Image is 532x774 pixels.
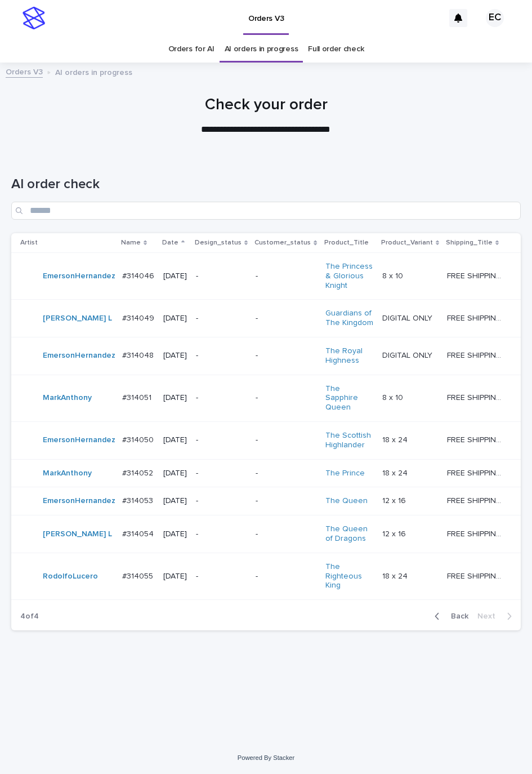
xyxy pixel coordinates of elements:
[11,487,521,515] tr: EmersonHernandez #314053#314053 [DATE]--The Queen 12 x 1612 x 16 FREE SHIPPING - preview in 1-2 b...
[122,494,155,506] p: #314053
[163,351,187,361] p: [DATE]
[382,527,408,539] p: 12 x 16
[43,530,112,539] a: [PERSON_NAME] L
[382,570,410,581] p: 18 x 24
[43,351,115,361] a: EmersonHernandez
[195,237,242,249] p: Design_status
[23,7,45,29] img: stacker-logo-s-only.png
[122,433,156,445] p: #314050
[196,314,247,323] p: -
[43,314,112,323] a: [PERSON_NAME] L
[325,562,373,590] a: The Righteous King
[122,570,155,581] p: #314055
[121,237,141,249] p: Name
[163,469,187,478] p: [DATE]
[382,349,435,361] p: DIGITAL ONLY
[122,269,157,281] p: #314046
[447,433,505,445] p: FREE SHIPPING - preview in 1-2 business days, after your approval delivery will take 5-10 b.d.
[381,237,433,249] p: Product_Variant
[11,459,521,487] tr: MarkAnthony #314052#314052 [DATE]--The Prince 18 x 2418 x 24 FREE SHIPPING - preview in 1-2 busin...
[382,433,410,445] p: 18 x 24
[122,391,154,403] p: #314051
[447,391,505,403] p: FREE SHIPPING - preview in 1-2 business days, after your approval delivery will take 5-10 b.d.
[163,530,187,539] p: [DATE]
[196,572,247,581] p: -
[446,237,493,249] p: Shipping_Title
[196,530,247,539] p: -
[11,300,521,337] tr: [PERSON_NAME] L #314049#314049 [DATE]--Guardians of The Kingdom DIGITAL ONLYDIGITAL ONLY FREE SHI...
[43,272,115,281] a: EmersonHernandez
[486,9,504,27] div: EC
[43,393,92,403] a: MarkAnthony
[196,272,247,281] p: -
[447,269,505,281] p: FREE SHIPPING - preview in 1-2 business days, after your approval delivery will take 5-10 b.d.
[473,611,521,621] button: Next
[11,515,521,553] tr: [PERSON_NAME] L #314054#314054 [DATE]--The Queen of Dragons 12 x 1612 x 16 FREE SHIPPING - previe...
[163,496,187,506] p: [DATE]
[55,65,132,78] p: AI orders in progress
[11,603,48,630] p: 4 of 4
[382,466,410,478] p: 18 x 24
[163,435,187,445] p: [DATE]
[447,312,505,323] p: FREE SHIPPING - preview in 1-2 business days, after your approval delivery will take 5-10 b.d.
[196,351,247,361] p: -
[382,494,408,506] p: 12 x 16
[163,272,187,281] p: [DATE]
[43,572,98,581] a: RodolfoLucero
[325,384,373,412] a: The Sapphire Queen
[256,351,316,361] p: -
[256,572,316,581] p: -
[43,435,115,445] a: EmersonHernandez
[325,469,365,478] a: The Prince
[163,314,187,323] p: [DATE]
[11,553,521,599] tr: RodolfoLucero #314055#314055 [DATE]--The Righteous King 18 x 2418 x 24 FREE SHIPPING - preview in...
[382,391,405,403] p: 8 x 10
[256,393,316,403] p: -
[20,237,38,249] p: Artist
[325,496,368,506] a: The Queen
[238,754,294,761] a: Powered By Stacker
[447,494,505,506] p: FREE SHIPPING - preview in 1-2 business days, after your approval delivery will take 5-10 b.d.
[11,252,521,299] tr: EmersonHernandez #314046#314046 [DATE]--The Princess & Glorious Knight 8 x 108 x 10 FREE SHIPPING...
[11,337,521,375] tr: EmersonHernandez #314048#314048 [DATE]--The Royal Highness DIGITAL ONLYDIGITAL ONLY FREE SHIPPING...
[256,530,316,539] p: -
[447,527,505,539] p: FREE SHIPPING - preview in 1-2 business days, after your approval delivery will take 5-10 b.d.
[325,262,373,290] a: The Princess & Glorious Knight
[11,421,521,459] tr: EmersonHernandez #314050#314050 [DATE]--The Scottish Highlander 18 x 2418 x 24 FREE SHIPPING - pr...
[11,375,521,421] tr: MarkAnthony #314051#314051 [DATE]--The Sapphire Queen 8 x 108 x 10 FREE SHIPPING - preview in 1-2...
[168,36,214,63] a: Orders for AI
[447,570,505,581] p: FREE SHIPPING - preview in 1-2 business days, after your approval delivery will take 5-10 b.d.
[325,309,373,328] a: Guardians of The Kingdom
[196,393,247,403] p: -
[196,469,247,478] p: -
[43,469,92,478] a: MarkAnthony
[196,496,247,506] p: -
[382,269,405,281] p: 8 x 10
[122,312,157,323] p: #314049
[163,393,187,403] p: [DATE]
[43,496,115,506] a: EmersonHernandez
[256,272,316,281] p: -
[196,435,247,445] p: -
[122,466,155,478] p: #314052
[447,466,505,478] p: FREE SHIPPING - preview in 1-2 business days, after your approval delivery will take 5-10 b.d.
[447,349,505,361] p: FREE SHIPPING - preview in 1-2 business days, after your approval delivery will take 5-10 b.d.
[11,202,521,220] div: Search
[11,176,521,193] h1: AI order check
[254,237,311,249] p: Customer_status
[444,612,468,620] span: Back
[225,36,298,63] a: AI orders in progress
[162,237,178,249] p: Date
[122,527,156,539] p: #314054
[426,611,473,621] button: Back
[256,314,316,323] p: -
[325,431,373,450] a: The Scottish Highlander
[122,349,156,361] p: #314048
[308,36,364,63] a: Full order check
[477,612,502,620] span: Next
[256,469,316,478] p: -
[6,65,43,78] a: Orders V3
[324,237,369,249] p: Product_Title
[11,96,521,115] h1: Check your order
[325,346,373,366] a: The Royal Highness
